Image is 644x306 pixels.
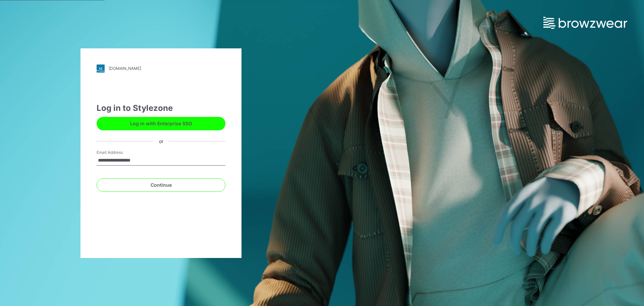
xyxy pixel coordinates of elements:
div: or [154,138,169,145]
img: browzwear-logo.e42bd6dac1945053ebaf764b6aa21510.svg [543,17,627,29]
div: Log in to Stylezone [97,102,225,114]
button: Log in with Enterprise SSO [97,117,225,130]
a: [DOMAIN_NAME] [97,64,225,73]
img: stylezone-logo.562084cfcfab977791bfbf7441f1a819.svg [97,64,105,73]
label: Email Address [97,149,144,156]
div: [DOMAIN_NAME] [109,66,141,71]
button: Continue [97,178,225,192]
